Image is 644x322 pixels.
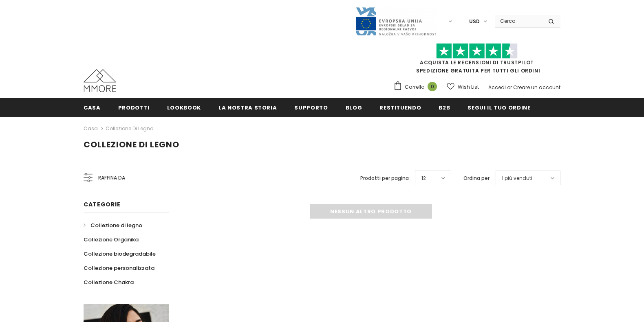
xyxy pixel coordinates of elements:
[439,104,450,112] span: B2B
[84,218,142,232] a: Collezione di legno
[118,98,150,116] a: Prodotti
[447,80,479,94] a: Wish List
[84,250,156,258] span: Collezione biodegradabile
[106,125,153,132] a: Collezione di legno
[294,98,328,116] a: supporto
[218,98,277,116] a: La nostra storia
[421,174,426,182] span: 12
[488,84,506,91] a: Accedi
[84,98,101,116] a: Casa
[90,221,142,229] span: Collezione di legno
[468,98,530,116] a: Segui il tuo ordine
[84,104,101,112] span: Casa
[495,15,542,27] input: Search Site
[405,83,424,91] span: Carrello
[84,275,134,289] a: Collezione Chakra
[513,84,560,91] a: Creare un account
[469,18,480,26] span: USD
[458,83,479,91] span: Wish List
[84,69,116,92] img: Casi MMORE
[84,139,179,150] span: Collezione di legno
[439,98,450,116] a: B2B
[294,104,328,112] span: supporto
[84,124,98,134] a: Casa
[379,98,421,116] a: Restituendo
[360,174,409,182] label: Prodotti per pagina
[463,174,490,182] label: Ordina per
[507,84,512,91] span: or
[84,261,154,275] a: Collezione personalizzata
[84,200,120,208] span: Categorie
[167,104,201,112] span: Lookbook
[355,18,437,24] a: Javni Razpis
[468,104,530,112] span: Segui il tuo ordine
[218,104,277,112] span: La nostra storia
[98,173,125,182] span: Raffina da
[379,104,421,112] span: Restituendo
[393,47,560,74] span: SPEDIZIONE GRATUITA PER TUTTI GLI ORDINI
[346,104,362,112] span: Blog
[84,264,154,272] span: Collezione personalizzata
[84,278,134,286] span: Collezione Chakra
[118,104,150,112] span: Prodotti
[420,59,534,66] a: Acquista le recensioni di TrustPilot
[436,43,518,59] img: Fidati di Pilot Stars
[84,236,139,243] span: Collezione Organika
[84,232,139,247] a: Collezione Organika
[355,7,437,36] img: Javni Razpis
[346,98,362,116] a: Blog
[84,247,156,261] a: Collezione biodegradabile
[393,81,441,93] a: Carrello 0
[428,82,437,91] span: 0
[502,174,532,182] span: I più venduti
[167,98,201,116] a: Lookbook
